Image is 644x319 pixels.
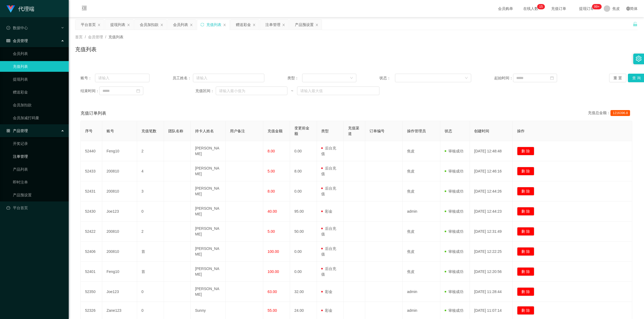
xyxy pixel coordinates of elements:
span: 100.00 [268,249,279,254]
button: 删 除 [517,287,534,296]
td: [PERSON_NAME] [191,141,226,161]
span: 订单编号 [369,129,385,133]
i: 图标: close [97,23,101,27]
span: 8.00 [268,189,275,193]
td: [PERSON_NAME] [191,222,226,242]
td: 首 [137,242,164,262]
span: 账号： [80,75,95,81]
span: 5.00 [268,229,275,234]
a: 产品预设置 [13,190,64,200]
i: 图标: close [253,23,256,27]
input: 请输入最小值为 [216,87,287,95]
span: 后台充值 [321,226,336,236]
span: 提现订单 [576,7,597,10]
span: 类型： [287,75,302,81]
span: 变更前金额 [294,126,309,136]
a: 产品列表 [13,164,64,175]
td: [DATE] 11:28:44 [470,282,513,302]
button: 重 置 [609,74,626,82]
i: 图标: down [465,76,468,80]
span: 操作 [517,129,525,133]
span: 员工姓名： [173,75,193,81]
td: [PERSON_NAME] [191,282,226,302]
button: 删 除 [517,267,534,276]
td: 52430 [81,201,102,222]
span: 状态 [445,129,452,133]
td: 0.00 [290,141,317,161]
td: 52350 [81,282,102,302]
span: 100.00 [268,269,279,274]
td: 200810 [102,242,137,262]
span: 充值渠道 [348,126,359,136]
div: 赠送彩金 [236,20,251,30]
button: 删 除 [517,187,534,196]
td: 0.00 [290,242,317,262]
a: 会员加扣款 [13,100,64,110]
span: 充值订单列表 [80,110,106,117]
span: 充值订单 [548,7,569,10]
i: 图标: appstore-o [6,129,10,133]
span: 后台充值 [321,267,336,276]
td: [DATE] 12:20:56 [470,262,513,282]
td: 52422 [81,222,102,242]
button: 删 除 [517,167,534,175]
td: 焦皮 [403,141,440,161]
span: 审核成功 [445,290,463,294]
button: 删 除 [517,207,534,216]
span: 用户备注 [230,129,245,133]
span: 在线人数 [521,7,541,10]
td: admin [403,201,440,222]
span: 持卡人姓名 [195,129,214,133]
td: 52433 [81,161,102,181]
span: 审核成功 [445,249,463,254]
a: 即时注单 [13,177,64,187]
td: [DATE] 12:44:26 [470,181,513,201]
i: 图标: close [190,23,193,27]
img: logo.9652507e.png [6,5,15,13]
h1: 代理端 [18,0,34,17]
td: admin [403,282,440,302]
a: 提现列表 [13,74,64,85]
span: ~ [287,88,297,94]
span: 审核成功 [445,149,463,153]
td: Joe123 [102,201,137,222]
span: 类型 [321,129,329,133]
span: 63.00 [268,290,277,294]
span: 审核成功 [445,169,463,173]
div: 提现列表 [110,20,125,30]
i: 图标: close [127,23,130,27]
div: 会员列表 [173,20,188,30]
td: [PERSON_NAME] [191,262,226,282]
i: 图标: unlock [633,22,638,27]
input: 请输入最大值 [297,87,379,95]
i: 图标: close [223,23,226,27]
td: [PERSON_NAME] [191,161,226,181]
p: 5 [541,4,543,9]
i: 图标: check-circle-o [6,26,10,30]
a: 赠送彩金 [13,87,64,97]
span: 审核成功 [445,229,463,234]
span: 1216396.8 [610,110,630,116]
td: 焦皮 [403,262,440,282]
span: 会员管理 [6,39,28,43]
span: 创建时间 [474,129,489,133]
span: 会员管理 [88,35,103,39]
button: 删 除 [517,147,534,155]
i: 图标: calendar [136,89,140,93]
span: 后台充值 [321,166,336,176]
td: 0 [137,201,164,222]
td: 焦皮 [403,161,440,181]
button: 删 除 [517,247,534,256]
i: 图标: sync [200,23,204,27]
span: 数据中心 [6,26,28,30]
td: [DATE] 12:31:49 [470,222,513,242]
div: 注单管理 [265,20,280,30]
td: 52401 [81,262,102,282]
div: 平台首页 [81,20,96,30]
span: 状态： [379,75,395,81]
span: 8.00 [268,149,275,153]
div: 会员加扣款 [140,20,159,30]
td: 52406 [81,242,102,262]
td: 52431 [81,181,102,201]
td: 焦皮 [403,242,440,262]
